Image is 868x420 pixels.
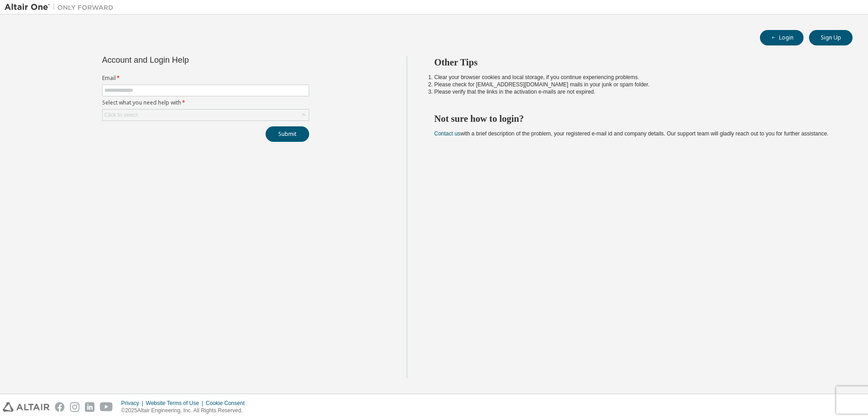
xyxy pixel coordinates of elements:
div: Cookie Consent [206,400,250,407]
img: Altair One [5,3,118,12]
img: facebook.svg [55,402,64,412]
label: Select what you need help with [102,99,309,106]
img: altair_logo.svg [3,402,49,412]
p: © 2025 Altair Engineering, Inc. All Rights Reserved. [121,407,250,415]
h2: Not sure how to login? [434,113,837,125]
div: Click to select [104,111,138,119]
li: Please check for [EMAIL_ADDRESS][DOMAIN_NAME] mails in your junk or spam folder. [434,81,837,88]
img: instagram.svg [70,402,79,412]
li: Please verify that the links in the activation e-mails are not expired. [434,88,837,95]
button: Login [760,30,804,45]
button: Submit [266,126,309,142]
img: linkedin.svg [85,402,94,412]
label: Email [102,75,309,82]
li: Clear your browser cookies and local storage, if you continue experiencing problems. [434,74,837,81]
div: Website Terms of Use [146,400,206,407]
div: Account and Login Help [102,56,268,64]
a: Contact us [434,130,460,137]
button: Sign Up [809,30,853,45]
div: Click to select [103,110,309,120]
h2: Other Tips [434,56,837,68]
span: with a brief description of the problem, your registered e-mail id and company details. Our suppo... [434,130,829,137]
img: youtube.svg [100,402,113,412]
div: Privacy [121,400,146,407]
